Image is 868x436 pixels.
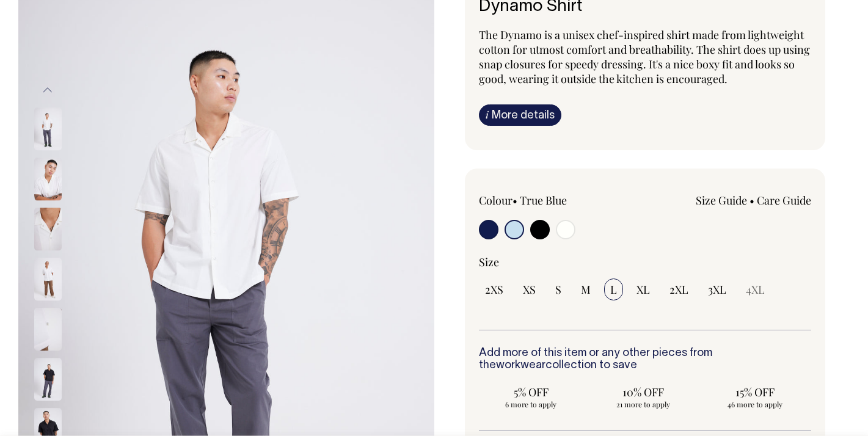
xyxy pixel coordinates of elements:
[479,278,509,300] input: 2XS
[496,360,545,371] a: workwear
[34,308,62,351] img: off-white
[636,282,650,297] span: XL
[479,255,812,269] div: Size
[746,282,765,297] span: 4XL
[708,282,726,297] span: 3XL
[696,193,747,208] a: Size Guide
[702,278,732,300] input: 3XL
[709,385,801,399] span: 15% OFF
[575,278,597,300] input: M
[520,193,567,208] label: True Blue
[485,385,577,399] span: 5% OFF
[740,278,771,300] input: 4XL
[702,381,807,413] input: 15% OFF 46 more to apply
[479,27,810,86] span: The Dynamo is a unisex chef-inspired shirt made from lightweight cotton for utmost comfort and br...
[610,282,617,297] span: L
[709,399,801,409] span: 46 more to apply
[581,282,591,297] span: M
[669,282,688,297] span: 2XL
[549,278,567,300] input: S
[34,208,62,250] img: off-white
[38,76,57,104] button: Previous
[663,278,695,300] input: 2XL
[604,278,623,300] input: L
[485,282,503,297] span: 2XS
[479,104,561,126] a: iMore details
[597,399,689,409] span: 21 more to apply
[757,193,811,208] a: Care Guide
[630,278,656,300] input: XL
[597,385,689,399] span: 10% OFF
[591,381,695,413] input: 10% OFF 21 more to apply
[517,278,542,300] input: XS
[523,282,536,297] span: XS
[34,258,62,300] img: off-white
[479,347,812,372] h6: Add more of this item or any other pieces from the collection to save
[512,193,517,208] span: •
[479,381,583,413] input: 5% OFF 6 more to apply
[34,358,62,401] img: black
[555,282,561,297] span: S
[479,193,612,208] div: Colour
[485,399,577,409] span: 6 more to apply
[34,158,62,200] img: off-white
[749,193,754,208] span: •
[34,107,62,150] img: off-white
[486,108,489,121] span: i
